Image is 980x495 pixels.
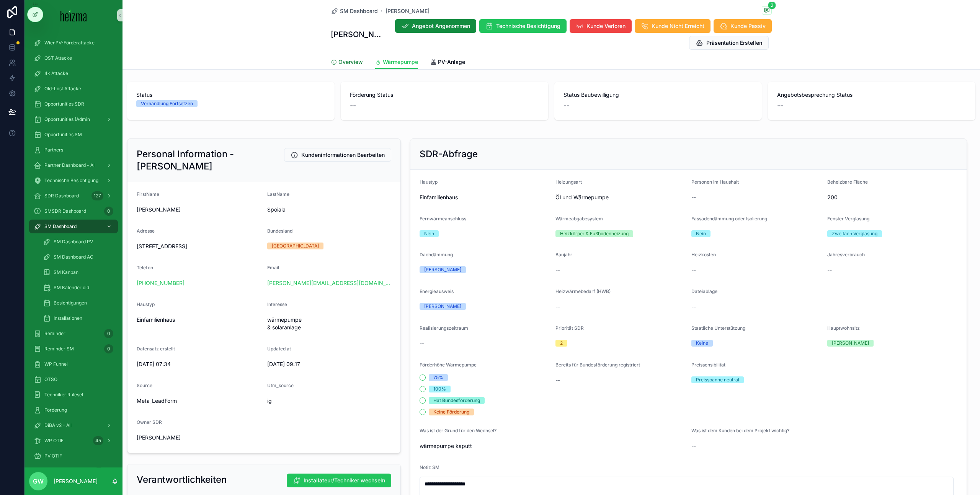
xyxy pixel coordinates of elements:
[137,148,284,173] h2: Personal Information - [PERSON_NAME]
[29,449,118,463] a: PV OTIF
[424,303,461,310] div: [PERSON_NAME]
[689,36,769,50] button: Präsentation Erstellen
[29,67,118,80] a: 4k Attacke
[267,191,289,197] span: LastName
[827,266,832,274] span: --
[691,442,696,450] span: --
[385,7,430,15] a: [PERSON_NAME]
[691,194,696,201] span: --
[284,148,391,162] button: Kundeninformationen Bearbeiten
[44,361,68,367] span: WP Funnel
[424,266,461,273] div: [PERSON_NAME]
[570,19,632,33] button: Kunde Verloren
[44,422,72,428] span: DiBA v2 - All
[44,177,98,184] span: Technische Besichtigung
[433,374,443,381] div: 75%
[350,91,539,99] span: Förderung Status
[267,228,292,234] span: Bundesland
[267,265,279,270] span: Email
[420,340,424,347] span: --
[560,340,563,347] div: 2
[29,112,118,126] a: Opportunities (Admin
[137,228,155,234] span: Adresse
[555,288,611,294] span: Heizwärmebedarf (HWB)
[44,392,83,398] span: Techniker Ruleset
[420,148,478,160] h2: SDR-Abfrage
[479,19,567,33] button: Technische Besichtigung
[496,22,560,30] span: Technische Besichtigung
[706,39,762,47] span: Präsentation Erstellen
[438,58,465,66] span: PV-Anlage
[375,55,418,70] a: Wärmepumpe
[29,434,118,448] a: WP OTIF45
[137,434,181,441] span: [PERSON_NAME]
[832,230,877,237] div: Zweifach Verglasung
[29,174,118,187] a: Technische Besichtigung
[137,301,155,307] span: Haustyp
[635,19,710,33] button: Kunde Nicht Erreicht
[44,147,63,153] span: Partners
[44,193,79,199] span: SDR Dashboard
[555,216,603,221] span: Wärmeabgabesystem
[141,100,193,107] div: Verhandlung Fortsetzen
[137,206,261,213] span: [PERSON_NAME]
[267,279,392,287] a: [PERSON_NAME][EMAIL_ADDRESS][DOMAIN_NAME]
[304,477,385,484] span: Installateur/Techniker wechseln
[730,22,766,30] span: Kunde Passiv
[44,101,84,107] span: Opportunities SDR
[94,467,103,476] div: 0
[691,362,725,368] span: Preissensibilität
[38,235,118,249] a: SM Dashboard PV
[29,36,118,50] a: WienPV-Förderattacke
[54,269,78,275] span: SM Kanban
[433,409,469,415] div: Keine Förderung
[29,357,118,371] a: WP Funnel
[555,252,572,257] span: Baujahr
[54,239,93,245] span: SM Dashboard PV
[555,179,582,185] span: Heizungsart
[93,436,103,445] div: 45
[691,428,789,433] span: Was ist dem Kunden bei dem Projekt wichtig?
[137,346,175,352] span: Datensatz erstellt
[267,316,326,331] span: wärmepumpe & solaranlage
[29,418,118,432] a: DiBA v2 - All
[38,250,118,264] a: SM Dashboard AC
[420,288,454,294] span: Energieausweis
[44,453,62,459] span: PV OTIF
[420,464,439,470] span: Notiz SM
[420,442,685,450] span: wärmepumpe kaputt
[104,344,113,353] div: 0
[54,477,98,485] p: [PERSON_NAME]
[696,340,708,347] div: Keine
[696,230,706,237] div: Nein
[54,315,82,321] span: Installationen
[44,438,64,444] span: WP OTIF
[91,191,103,200] div: 127
[430,55,465,70] a: PV-Anlage
[33,477,44,486] span: GW
[420,325,468,331] span: Realisierungszeitraum
[691,303,696,311] span: --
[137,360,261,368] span: [DATE] 07:34
[340,7,378,15] span: SM Dashboard
[104,329,113,338] div: 0
[267,301,287,307] span: Interesse
[44,331,65,337] span: Reminder
[267,360,392,368] span: [DATE] 09:17
[29,189,118,203] a: SDR Dashboard127
[555,303,560,311] span: --
[44,346,74,352] span: Reminder SM
[29,51,118,65] a: OST Attacke
[137,191,159,197] span: FirstName
[24,31,122,467] div: scrollable content
[29,373,118,386] a: OTSO
[433,386,446,392] div: 100%
[29,143,118,157] a: Partners
[827,179,868,185] span: Beheizbare Fläche
[267,346,291,352] span: Updated at
[555,362,640,368] span: Bereits für Bundesförderung registriert
[137,316,261,324] span: Einfamilienhaus
[827,325,860,331] span: Hauptwohnsitz
[38,296,118,310] a: Besichtigungen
